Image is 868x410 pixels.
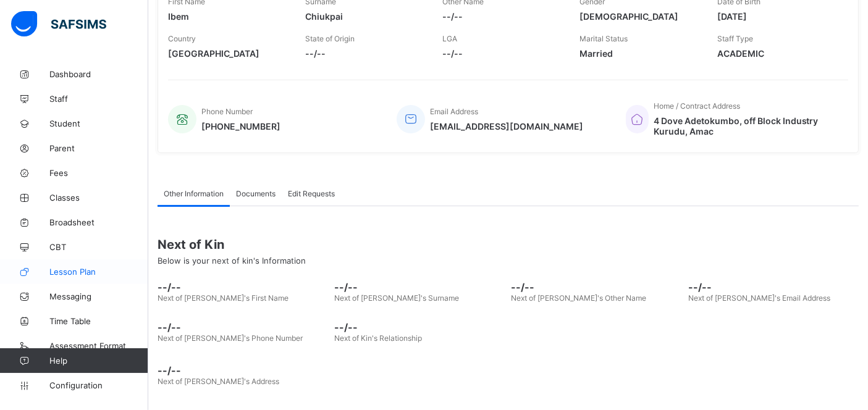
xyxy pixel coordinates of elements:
span: Ibem [168,11,287,22]
span: --/-- [158,321,328,333]
span: Documents [236,189,276,198]
span: Below is your next of kin's Information [158,256,306,266]
span: --/-- [158,281,328,293]
span: Assessment Format [49,341,148,351]
span: CBT [49,242,148,252]
span: Messaging [49,291,148,301]
span: --/-- [512,281,682,293]
span: Next of [PERSON_NAME]'s First Name [158,293,289,303]
span: Student [49,119,148,128]
span: Home / Contract Address [654,101,740,111]
span: Lesson Plan [49,267,148,277]
span: --/-- [158,364,859,377]
span: Country [168,34,196,43]
span: Married [580,48,699,59]
span: [PHONE_NUMBER] [201,121,280,132]
span: Broadsheet [49,217,148,227]
span: Next of Kin's Relationship [334,333,422,343]
span: --/-- [442,48,561,59]
span: Next of Kin [158,237,859,252]
span: --/-- [688,281,859,293]
span: Next of [PERSON_NAME]'s Email Address [688,293,830,303]
span: --/-- [334,281,505,293]
span: --/-- [334,321,505,333]
span: Configuration [49,380,148,390]
span: --/-- [442,11,561,22]
span: Next of [PERSON_NAME]'s Other Name [512,293,647,303]
span: Next of [PERSON_NAME]'s Phone Number [158,333,303,343]
span: Parent [49,143,148,153]
span: Chiukpai [305,11,424,22]
span: Help [49,356,148,366]
span: Dashboard [49,69,148,79]
span: ACADEMIC [717,48,836,59]
span: [EMAIL_ADDRESS][DOMAIN_NAME] [430,121,583,132]
span: Classes [49,193,148,203]
span: Email Address [430,107,478,116]
span: Fees [49,168,148,178]
span: Staff Type [717,34,753,43]
span: Next of [PERSON_NAME]'s Address [158,377,279,386]
span: State of Origin [305,34,355,43]
span: Other Information [164,189,224,198]
span: Marital Status [580,34,628,43]
span: Time Table [49,316,148,326]
span: [DEMOGRAPHIC_DATA] [580,11,699,22]
span: --/-- [305,48,424,59]
span: LGA [442,34,457,43]
span: Next of [PERSON_NAME]'s Surname [334,293,459,303]
span: [DATE] [717,11,836,22]
span: Edit Requests [288,189,335,198]
span: Phone Number [201,107,253,116]
span: Staff [49,94,148,104]
img: safsims [11,11,106,37]
span: [GEOGRAPHIC_DATA] [168,48,287,59]
span: 4 Dove Adetokumbo, off Block Industry Kurudu, Amac [654,115,836,136]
